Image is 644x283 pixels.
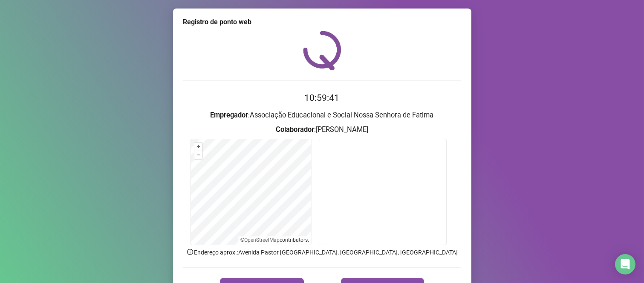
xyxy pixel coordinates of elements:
[183,124,461,135] h3: : [PERSON_NAME]
[244,237,280,243] a: OpenStreetMap
[183,110,461,121] h3: : Associação Educacional e Social Nossa Senhora de Fatima
[183,17,461,27] div: Registro de ponto web
[194,143,202,151] button: +
[186,248,194,256] span: info-circle
[305,93,340,103] time: 10:59:41
[194,151,202,159] button: –
[303,31,341,70] img: QRPoint
[183,248,461,257] p: Endereço aprox. : Avenida Pastor [GEOGRAPHIC_DATA], [GEOGRAPHIC_DATA], [GEOGRAPHIC_DATA]
[276,126,314,134] strong: Colaborador
[615,254,635,274] div: Open Intercom Messenger
[240,237,309,243] li: © contributors.
[211,111,248,119] strong: Empregador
